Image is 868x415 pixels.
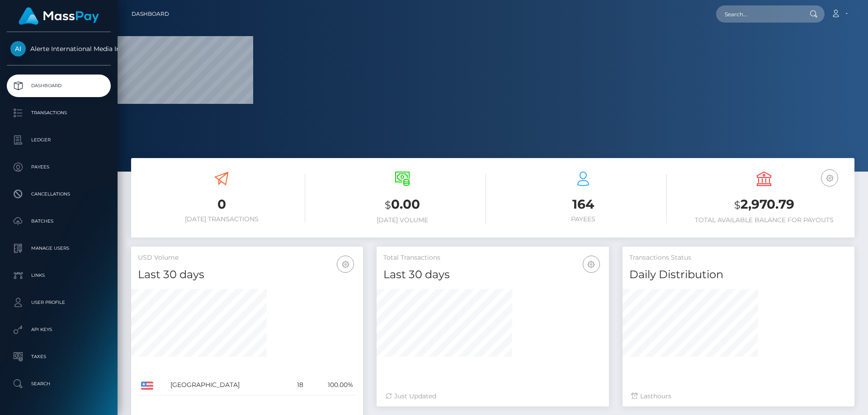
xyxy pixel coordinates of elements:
[7,156,111,178] a: Payees
[500,215,667,223] h6: Payees
[10,106,107,120] p: Transactions
[7,264,111,287] a: Links
[19,7,99,25] img: MassPay Logo
[7,45,111,53] span: Alerte International Media Inc.
[167,375,287,396] td: [GEOGRAPHIC_DATA]
[138,196,305,213] h3: 0
[10,41,26,56] img: Alerte International Media Inc.
[7,75,111,97] a: Dashboard
[386,392,599,401] div: Just Updated
[7,102,111,124] a: Transactions
[7,291,111,314] a: User Profile
[10,350,107,364] p: Taxes
[132,5,169,23] a: Dashboard
[10,79,107,93] p: Dashboard
[10,133,107,147] p: Ledger
[7,345,111,368] a: Taxes
[629,253,848,262] h5: Transactions Status
[141,382,153,390] img: US.png
[383,253,602,262] h5: Total Transactions
[7,183,111,205] a: Cancellations
[10,269,107,282] p: Links
[7,210,111,233] a: Batches
[10,187,107,201] p: Cancellations
[632,392,845,401] div: Last hours
[287,375,307,396] td: 18
[138,215,305,223] h6: [DATE] Transactions
[10,160,107,174] p: Payees
[7,129,111,151] a: Ledger
[385,199,391,211] small: $
[383,267,602,283] h4: Last 30 days
[319,216,486,224] h6: [DATE] Volume
[7,373,111,395] a: Search
[138,253,356,262] h5: USD Volume
[716,5,801,23] input: Search...
[10,296,107,309] p: User Profile
[307,375,357,396] td: 100.00%
[319,196,486,214] h3: 0.00
[734,199,741,211] small: $
[500,196,667,213] h3: 164
[138,267,356,283] h4: Last 30 days
[680,196,848,214] h3: 2,970.79
[629,267,848,283] h4: Daily Distribution
[7,237,111,260] a: Manage Users
[10,377,107,391] p: Search
[680,216,848,224] h6: Total Available Balance for Payouts
[10,242,107,255] p: Manage Users
[10,323,107,336] p: API Keys
[7,318,111,341] a: API Keys
[10,214,107,228] p: Batches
